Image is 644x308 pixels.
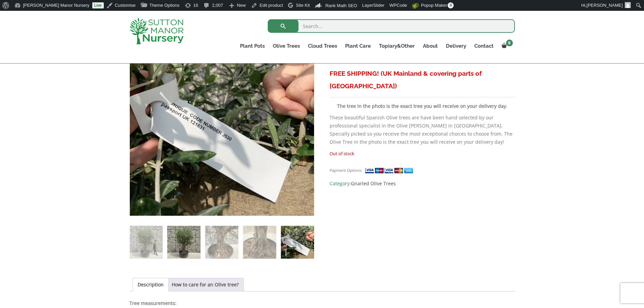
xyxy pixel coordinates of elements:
span: [PERSON_NAME] [587,3,623,8]
span: Rank Math SEO [325,3,357,8]
a: Gnarled Olive Trees [351,180,396,187]
img: Gnarled Olive Tree J530 - Image 4 [243,226,276,259]
p: Out of stock [330,149,515,158]
h3: FREE SHIPPING! (UK Mainland & covering parts of [GEOGRAPHIC_DATA]) [330,67,515,92]
span: Category: [330,180,515,188]
strong: The tree in the photo is the exact tree you will receive on your delivery day. [337,103,507,109]
a: Contact [470,41,498,51]
a: Description [138,278,164,291]
a: How to care for an Olive tree? [172,278,239,291]
a: Cloud Trees [304,41,341,51]
a: Plant Pots [236,41,269,51]
span: 0 [448,2,454,8]
img: Gnarled Olive Tree J530 - Image 2 [167,226,200,259]
strong: Tree measurements: [129,300,176,306]
input: Search... [268,19,515,33]
small: Payment Options: [330,168,362,173]
a: Live [92,2,104,8]
img: Gnarled Olive Tree J530 - Image 3 [205,226,238,259]
a: 8 [498,41,515,51]
p: These beautiful Spanish Olive trees are have been hand selected by our professional specialist in... [330,114,515,146]
span: 8 [506,40,513,46]
a: About [419,41,442,51]
img: Gnarled Olive Tree J530 [130,226,163,259]
img: Gnarled Olive Tree J530 - Image 5 [281,226,314,259]
span: Site Kit [296,3,310,8]
a: Topiary&Other [375,41,419,51]
a: Delivery [442,41,470,51]
img: logo [129,18,184,44]
a: Olive Trees [269,41,304,51]
img: payment supported [365,167,415,174]
a: Plant Care [341,41,375,51]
